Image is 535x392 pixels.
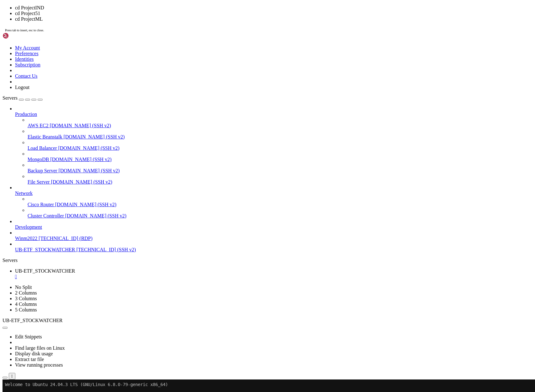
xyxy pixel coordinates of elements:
[51,179,112,185] span: [DOMAIN_NAME] (SSH v2)
[15,191,532,196] a: Network
[76,247,136,252] span: [TECHNICAL_ID] (SSH v2)
[28,202,532,207] a: Cisco Router [DOMAIN_NAME] (SSH v2)
[3,33,39,39] img: Shellngn
[15,224,532,230] a: Development
[15,11,532,16] li: cd Project51
[28,145,57,151] span: Load Balancer
[28,157,532,162] a: MongoDB [DOMAIN_NAME] (SSH v2)
[65,213,127,218] span: [DOMAIN_NAME] (SSH v2)
[3,81,453,86] x-row: IPv6 address for ens3: [TECHNICAL_ID]
[28,213,64,218] span: Cluster Controller
[28,196,532,207] li: Cisco Router [DOMAIN_NAME] (SSH v2)
[28,174,532,185] li: File Server [DOMAIN_NAME] (SSH v2)
[55,202,117,207] span: [DOMAIN_NAME] (SSH v2)
[3,13,453,18] x-row: * Documentation: [URL][DOMAIN_NAME]
[15,219,532,230] li: Development
[15,351,53,356] a: Display disk usage
[3,96,453,102] x-row: just raised the bar for easy, resilient and secure K8s cluster deployment.
[15,85,29,90] a: Logout
[15,285,32,290] a: No Split
[15,191,33,196] span: Network
[3,55,453,60] x-row: Memory usage: 40%
[58,145,120,151] span: [DOMAIN_NAME] (SSH v2)
[15,62,40,67] a: Subscription
[15,230,532,241] li: Winm2022 [TECHNICAL_ID] (RDP)
[15,290,37,295] a: 2 Columns
[15,16,532,22] li: cd ProjectML
[5,29,44,32] span: Press tab to insert, esc to close.
[15,362,63,368] a: View running processes
[28,123,49,128] span: AWS EC2
[15,247,532,253] a: UB-ETF_STOCKWATCHER [TECHNICAL_ID] (SSH v2)
[59,168,120,173] span: [DOMAIN_NAME] (SSH v2)
[3,133,453,138] x-row: To see these additional updates run: apt list --upgradable
[15,56,34,62] a: Identities
[15,345,65,351] a: Find large files on Linux
[9,373,15,379] button: 
[15,247,75,252] span: UB-ETF_STOCKWATCHER
[15,357,44,362] a: Extract tar file
[53,169,55,174] span: ~
[3,169,453,175] x-row: : $ cd P
[3,60,453,65] x-row: Swap usage: 0%
[74,169,76,175] div: (27, 32)
[28,134,532,140] a: Elastic Beanstalk [DOMAIN_NAME] (SSH v2)
[3,143,453,149] x-row: Enable ESM Apps to receive additional future security updates.
[11,374,13,379] div: 
[3,34,453,39] x-row: System information as of [DATE]
[15,236,532,241] a: Winm2022 [TECHNICAL_ID] (RDP)
[15,268,75,274] span: UB-ETF_STOCKWATCHER
[28,179,50,185] span: File Server
[28,140,532,151] li: Load Balancer [DOMAIN_NAME] (SSH v2)
[3,318,63,323] span: UB-ETF_STOCKWATCHER
[28,168,532,174] a: Backup Server [DOMAIN_NAME] (SSH v2)
[3,117,453,123] x-row: Expanded Security Maintenance for Applications is not enabled.
[3,95,43,101] a: Servers
[15,274,532,280] a: 
[3,128,453,133] x-row: 7 updates can be applied immediately.
[15,5,532,11] li: cd ProjectIND
[39,236,92,241] span: [TECHNICAL_ID] (RDP)
[28,128,532,140] li: Elastic Beanstalk [DOMAIN_NAME] (SSH v2)
[28,123,532,128] a: AWS EC2 [DOMAIN_NAME] (SSH v2)
[28,168,57,173] span: Backup Server
[15,334,42,339] a: Edit Snippets
[3,258,532,263] div: Servers
[28,179,532,185] a: File Server [DOMAIN_NAME] (SSH v2)
[50,157,112,162] span: [DOMAIN_NAME] (SSH v2)
[3,44,453,50] x-row: System load: 0.0
[28,117,532,128] li: AWS EC2 [DOMAIN_NAME] (SSH v2)
[15,51,39,56] a: Preferences
[28,162,532,174] li: Backup Server [DOMAIN_NAME] (SSH v2)
[3,91,453,97] x-row: * Strictly confined Kubernetes makes edge and IoT secure. Learn how MicroK8s
[15,301,37,307] a: 4 Columns
[15,307,37,312] a: 5 Columns
[3,76,453,81] x-row: IPv4 address for ens3: [TECHNICAL_ID]
[3,65,453,71] x-row: Processes: 141
[28,157,49,162] span: MongoDB
[15,236,37,241] span: Winm2022
[28,134,62,139] span: Elastic Beanstalk
[3,107,453,112] x-row: [URL][DOMAIN_NAME]
[3,149,453,154] x-row: See [URL][DOMAIN_NAME] or run: sudo pro status
[28,145,532,151] a: Load Balancer [DOMAIN_NAME] (SSH v2)
[3,169,50,174] span: ubuntu@vps-d35ccc65
[15,112,37,117] span: Production
[15,296,37,301] a: 3 Columns
[3,70,453,76] x-row: Users logged in: 0
[50,123,111,128] span: [DOMAIN_NAME] (SSH v2)
[3,18,453,24] x-row: * Management: [URL][DOMAIN_NAME]
[3,24,453,29] x-row: * Support: [URL][DOMAIN_NAME]
[3,164,453,169] x-row: Last login: [DATE] from [TECHNICAL_ID]
[28,213,532,219] a: Cluster Controller [DOMAIN_NAME] (SSH v2)
[15,112,532,117] a: Production
[64,134,125,139] span: [DOMAIN_NAME] (SSH v2)
[15,268,532,280] a: UB-ETF_STOCKWATCHER
[15,224,42,230] span: Development
[3,95,18,101] span: Servers
[15,73,38,79] a: Contact Us
[28,151,532,162] li: MongoDB [DOMAIN_NAME] (SSH v2)
[3,3,453,8] x-row: Welcome to Ubuntu 24.04.3 LTS (GNU/Linux 6.8.0-79-generic x86_64)
[15,241,532,253] li: UB-ETF_STOCKWATCHER [TECHNICAL_ID] (SSH v2)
